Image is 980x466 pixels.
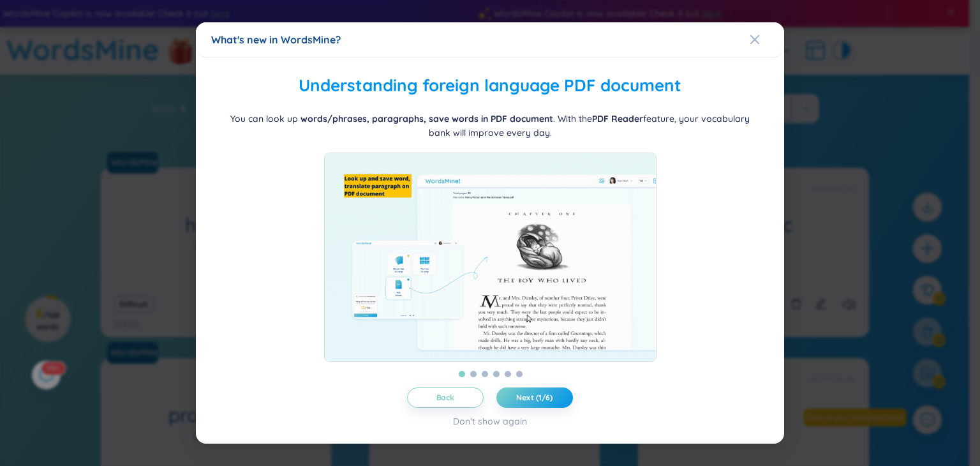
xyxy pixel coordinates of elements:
[482,371,488,377] button: 3
[230,113,750,139] span: You can look up . With the feature, your vocabulary bank will improve every day.
[516,371,523,377] button: 6
[496,387,573,408] button: Next (1/6)
[453,414,527,428] div: Don't show again
[505,371,511,377] button: 5
[211,73,769,99] h2: Understanding foreign language PDF document
[436,393,455,403] span: Back
[459,371,465,377] button: 1
[211,33,769,47] div: What's new in WordsMine?
[470,371,477,377] button: 2
[407,387,484,408] button: Back
[592,113,643,124] b: PDF Reader
[517,393,553,403] span: Next (1/6)
[750,22,784,57] button: Close
[493,371,500,377] button: 4
[301,113,553,124] b: words/phrases, paragraphs, save words in PDF document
